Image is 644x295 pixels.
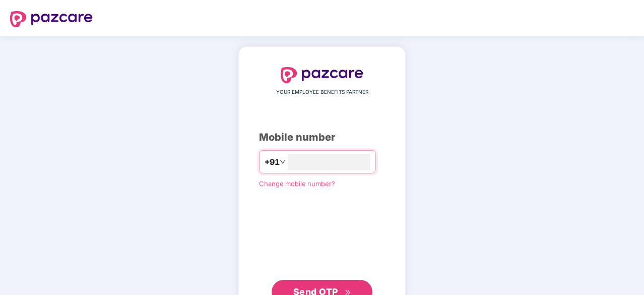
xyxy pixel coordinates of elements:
a: Change mobile number? [259,180,335,188]
span: YOUR EMPLOYEE BENEFITS PARTNER [276,88,368,96]
span: +91 [265,156,280,168]
span: down [280,159,286,165]
img: logo [281,67,363,83]
div: Mobile number [259,130,385,145]
img: logo [10,11,93,27]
